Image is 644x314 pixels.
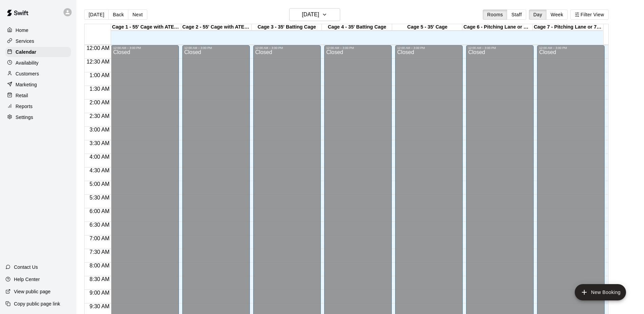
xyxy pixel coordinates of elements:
div: 12:00 AM – 3:00 PM [539,46,603,50]
p: Contact Us [14,264,38,271]
button: [DATE] [84,10,109,20]
span: 12:00 AM [85,45,111,51]
p: Settings [16,114,33,121]
span: 8:30 AM [88,276,111,282]
h6: [DATE] [302,10,319,19]
span: 3:00 AM [88,127,111,133]
p: View public page [14,288,51,295]
button: add [575,284,626,300]
a: Calendar [5,47,71,57]
span: 5:30 AM [88,195,111,200]
a: Marketing [5,80,71,90]
div: 12:00 AM – 3:00 PM [184,46,248,50]
a: Home [5,25,71,35]
button: Staff [507,10,526,20]
div: 12:00 AM – 3:00 PM [468,46,532,50]
a: Availability [5,58,71,68]
div: 12:00 AM – 3:00 PM [255,46,319,50]
p: Customers [16,70,39,77]
div: 12:00 AM – 3:00 PM [326,46,390,50]
p: Home [16,27,29,34]
button: Week [546,10,568,20]
span: 1:30 AM [88,86,111,92]
a: Settings [5,112,71,122]
div: Cage 1 - 55' Cage with ATEC M3X 2.0 Baseball Pitching Machine [111,24,181,31]
button: [DATE] [289,8,340,21]
a: Reports [5,101,71,111]
span: 4:30 AM [88,168,111,173]
span: 9:30 AM [88,303,111,309]
p: Retail [16,92,28,99]
button: Next [128,10,147,20]
button: Rooms [483,10,507,20]
span: 12:30 AM [85,59,111,65]
span: 6:30 AM [88,222,111,228]
div: 12:00 AM – 3:00 PM [113,46,177,50]
div: Cage 3 - 35' Batting Cage [252,24,322,31]
span: 3:30 AM [88,140,111,146]
div: Cage 5 - 35' Cage [392,24,462,31]
div: Cage 6 - Pitching Lane or Hitting (35' Cage) [462,24,533,31]
div: Cage 4 - 35' Batting Cage [322,24,392,31]
a: Customers [5,69,71,79]
span: 1:00 AM [88,72,111,78]
span: 6:00 AM [88,208,111,214]
button: Filter View [570,10,608,20]
p: Copy public page link [14,300,60,307]
div: Cage 2 - 55' Cage with ATEC M3X 2.0 Baseball Pitching Machine [181,24,252,31]
div: 12:00 AM – 3:00 PM [397,46,461,50]
p: Marketing [16,81,37,88]
span: 7:30 AM [88,249,111,255]
span: 2:00 AM [88,100,111,105]
button: Back [108,10,128,20]
div: Cage 7 - Pitching Lane or 70' Cage for live at-bats [533,24,603,31]
span: 9:00 AM [88,290,111,296]
span: 4:00 AM [88,154,111,160]
span: 8:00 AM [88,263,111,268]
p: Reports [16,103,33,110]
span: 5:00 AM [88,181,111,187]
span: 7:00 AM [88,235,111,241]
a: Retail [5,90,71,101]
p: Services [16,38,34,45]
span: 2:30 AM [88,113,111,119]
p: Calendar [16,49,36,55]
p: Availability [16,59,39,66]
button: Day [529,10,547,20]
p: Help Center [14,276,40,283]
a: Services [5,36,71,46]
